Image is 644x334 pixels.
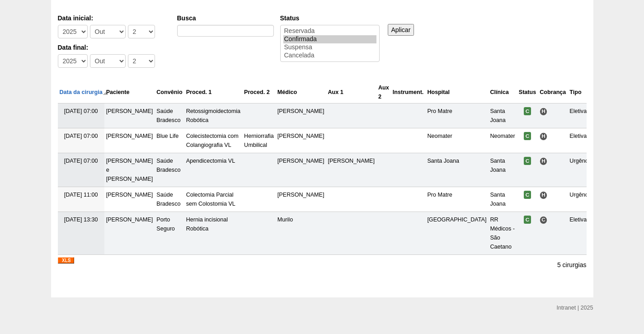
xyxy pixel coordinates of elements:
td: Santa Joana [488,153,517,187]
span: [DATE] 11:00 [64,192,98,198]
span: [DATE] 07:00 [64,108,98,114]
span: Consultório [540,216,547,224]
option: Confirmada [283,35,376,43]
span: Confirmada [524,157,531,165]
td: Colectomia Parcial sem Colostomia VL [184,187,242,212]
th: Instrument. [391,81,426,103]
td: Santa Joana [488,187,517,212]
td: Pro Matre [425,103,488,128]
th: Hospital [425,81,488,103]
th: Cobrança [538,81,568,103]
th: Paciente [104,81,155,103]
th: Tipo [568,81,594,103]
th: Aux 2 [376,81,391,103]
th: Proced. 1 [184,81,242,103]
span: [DATE] 13:30 [64,216,98,223]
td: Colecistectomia com Colangiografia VL [184,128,242,153]
td: [PERSON_NAME] [276,103,326,128]
td: [PERSON_NAME] [276,187,326,212]
td: Neomater [425,128,488,153]
span: Hospital [540,108,547,115]
span: Confirmada [524,191,531,199]
td: Hernia incisional Robótica [184,212,242,255]
td: Eletiva [568,128,594,153]
input: Aplicar [388,24,414,36]
td: Eletiva [568,212,594,255]
td: [PERSON_NAME] [104,212,155,255]
td: [PERSON_NAME] [276,153,326,187]
th: Médico [276,81,326,103]
label: Data final: [58,43,168,52]
span: [DATE] 07:00 [64,133,98,139]
label: Status [280,14,380,23]
th: Aux 1 [326,81,376,103]
span: Hospital [540,157,547,165]
p: 5 cirurgias [557,261,587,269]
span: Confirmada [524,132,531,140]
th: Convênio [155,81,184,103]
td: Murilo [276,212,326,255]
td: [PERSON_NAME] [276,128,326,153]
option: Cancelada [283,52,376,60]
label: Busca [177,14,274,23]
td: Urgência [568,187,594,212]
td: Apendicectomia VL [184,153,242,187]
img: ordem decrescente [103,90,108,96]
td: Herniorrafia Umbilical [242,128,276,153]
td: [PERSON_NAME] e [PERSON_NAME] [104,153,155,187]
span: Confirmada [524,216,531,224]
th: Status [517,81,538,103]
td: [PERSON_NAME] [326,153,376,187]
div: Intranet | 2025 [557,303,593,312]
td: Eletiva [568,103,594,128]
td: [GEOGRAPHIC_DATA] [425,212,488,255]
a: Data da cirurgia [60,89,108,95]
td: Blue Life [155,128,184,153]
td: Saúde Bradesco [155,153,184,187]
td: Retossigmoidectomia Robótica [184,103,242,128]
td: [PERSON_NAME] [104,187,155,212]
th: Proced. 2 [242,81,276,103]
th: Clínica [488,81,517,103]
td: Santa Joana [425,153,488,187]
td: Saúde Bradesco [155,187,184,212]
span: Confirmada [524,107,531,115]
td: RR Médicos - São Caetano [488,212,517,255]
td: Pro Matre [425,187,488,212]
td: Saúde Bradesco [155,103,184,128]
img: XLS [58,257,74,263]
td: Urgência [568,153,594,187]
span: Hospital [540,132,547,140]
span: [DATE] 07:00 [64,158,98,164]
option: Reservada [283,27,376,35]
option: Suspensa [283,43,376,52]
td: Porto Seguro [155,212,184,255]
td: Neomater [488,128,517,153]
span: Hospital [540,191,547,199]
td: Santa Joana [488,103,517,128]
td: [PERSON_NAME] [104,128,155,153]
input: Digite os termos que você deseja procurar. [177,25,274,37]
td: [PERSON_NAME] [104,103,155,128]
label: Data inicial: [58,14,168,23]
